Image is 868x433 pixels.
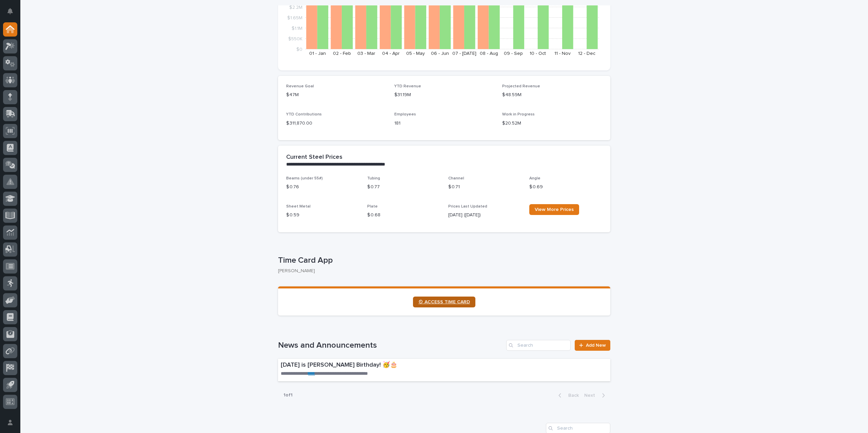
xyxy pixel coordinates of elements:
[8,8,17,19] div: Notifications
[448,176,464,180] span: Channel
[502,91,602,99] p: $48.59M
[480,51,498,56] text: 08 - Aug
[413,297,475,307] a: ⏲ ACCESS TIME CARD
[431,51,449,56] text: 06 - Jun
[448,183,521,191] p: $ 0.71
[575,340,610,351] a: Add New
[502,112,535,116] span: Work in Progress
[286,204,311,209] span: Sheet Metal
[286,120,386,127] p: $ 311,870.00
[506,340,571,351] input: Search
[394,112,416,116] span: Employees
[367,176,380,180] span: Tubing
[286,112,322,116] span: YTD Contributions
[394,91,494,99] p: $31.19M
[382,51,400,56] text: 04 - Apr
[452,51,476,56] text: 07 - [DATE]
[286,154,342,161] h2: Current Steel Prices
[367,204,378,209] span: Plate
[278,341,504,350] h1: News and Announcements
[289,5,302,9] tspan: $2.2M
[286,183,359,191] p: $ 0.76
[418,300,470,304] span: ⏲ ACCESS TIME CARD
[286,84,314,88] span: Revenue Goal
[406,51,425,56] text: 05 - May
[581,392,610,398] button: Next
[367,212,440,219] p: $ 0.68
[578,51,595,56] text: 12 - Dec
[278,256,608,265] p: Time Card App
[333,51,351,56] text: 02 - Feb
[584,393,599,398] span: Next
[287,15,302,20] tspan: $1.65M
[292,26,302,30] tspan: $1.1M
[278,387,298,404] p: 1 of 1
[309,51,326,56] text: 01 - Jan
[357,51,375,56] text: 03 - Mar
[554,51,571,56] text: 11 - Nov
[553,392,581,398] button: Back
[288,36,302,41] tspan: $550K
[286,212,359,219] p: $ 0.59
[394,84,421,88] span: YTD Revenue
[278,268,605,274] p: [PERSON_NAME]
[448,212,521,219] p: [DATE] ([DATE])
[281,362,505,369] p: [DATE] is [PERSON_NAME] Birthday! 🥳🎂
[535,207,574,212] span: View More Prices
[529,176,540,180] span: Angle
[529,204,579,215] a: View More Prices
[530,51,546,56] text: 10 - Oct
[286,176,323,180] span: Beams (under 55#)
[564,393,579,398] span: Back
[529,183,602,191] p: $ 0.69
[367,183,440,191] p: $ 0.77
[504,51,523,56] text: 09 - Sep
[394,120,494,127] p: 181
[3,4,17,18] button: Notifications
[296,47,302,52] tspan: $0
[502,120,602,127] p: $20.52M
[586,343,606,348] span: Add New
[286,91,386,99] p: $47M
[502,84,540,88] span: Projected Revenue
[448,204,487,209] span: Prices Last Updated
